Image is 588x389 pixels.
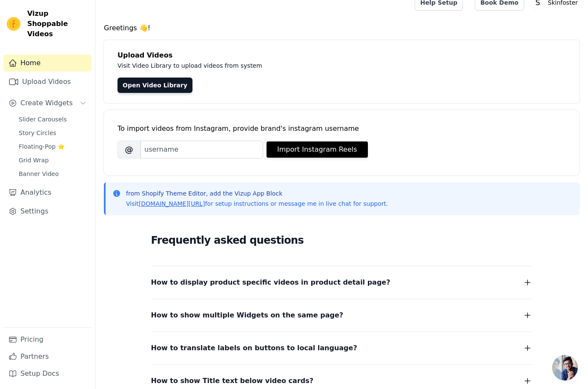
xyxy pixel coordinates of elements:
span: Floating-Pop ⭐ [19,142,65,151]
a: Home [3,55,92,72]
h4: Upload Videos [118,50,566,61]
span: Banner Video [19,170,59,178]
p: Visit Video Library to upload videos from system [118,61,499,71]
span: How to display product specific videos in product detail page? [151,277,390,288]
a: Story Circles [14,127,92,139]
button: How to show Title text below video cards? [151,375,533,387]
a: Grid Wrap [14,154,92,166]
h2: Frequently asked questions [151,232,533,249]
a: Partners [3,348,92,365]
span: How to show multiple Widgets on the same page? [151,309,344,321]
img: Vizup [7,17,20,31]
a: Banner Video [14,168,92,180]
span: Story Circles [19,129,56,137]
button: Import Instagram Reels [267,141,368,158]
a: Upload Videos [3,73,92,90]
button: Create Widgets [3,95,92,112]
a: Slider Carousels [14,113,92,125]
input: username [141,141,263,158]
a: Open chat [552,355,578,380]
button: How to translate labels on buttons to local language? [151,342,533,354]
span: Grid Wrap [19,156,49,164]
span: Slider Carousels [19,115,67,124]
span: @ [118,141,141,158]
button: How to display product specific videos in product detail page? [151,277,533,288]
span: Create Widgets [20,98,73,108]
a: Analytics [3,184,92,201]
a: Settings [3,203,92,220]
h4: Greetings 👋! [104,23,579,33]
p: from Shopify Theme Editor, add the Vizup App Block [126,189,388,198]
span: How to translate labels on buttons to local language? [151,342,357,354]
a: Open Video Library [118,78,192,93]
a: [DOMAIN_NAME][URL] [139,200,205,207]
span: Vizup Shoppable Videos [27,9,88,39]
a: Floating-Pop ⭐ [14,141,92,153]
div: To import videos from Instagram, provide brand's instagram username [118,124,566,134]
a: Pricing [3,331,92,348]
button: How to show multiple Widgets on the same page? [151,309,533,321]
span: How to show Title text below video cards? [151,375,314,387]
a: Setup Docs [3,365,92,382]
p: Visit for setup instructions or message me in live chat for support. [126,199,388,208]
